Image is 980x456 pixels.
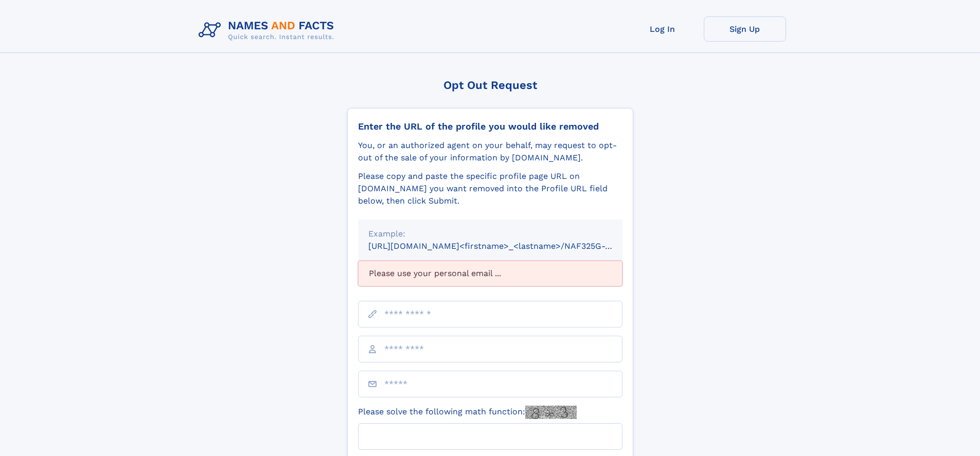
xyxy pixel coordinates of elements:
a: Sign Up [704,16,786,42]
div: Opt Out Request [347,79,633,92]
div: Example: [368,228,612,240]
img: Logo Names and Facts [194,16,343,44]
a: Log In [621,16,704,42]
small: [URL][DOMAIN_NAME]<firstname>_<lastname>/NAF325G-xxxxxxxx [368,241,642,251]
div: Please use your personal email ... [358,261,622,286]
div: You, or an authorized agent on your behalf, may request to opt-out of the sale of your informatio... [358,139,622,164]
div: Please copy and paste the specific profile page URL on [DOMAIN_NAME] you want removed into the Pr... [358,170,622,207]
label: Please solve the following math function: [358,406,577,419]
div: Enter the URL of the profile you would like removed [358,121,622,132]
